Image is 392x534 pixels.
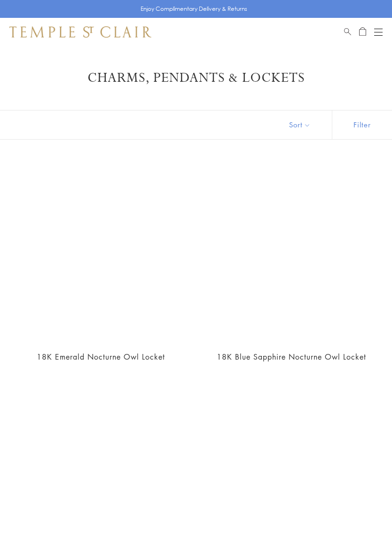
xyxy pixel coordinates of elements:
[359,26,366,38] a: Open Shopping Bag
[217,352,366,362] a: 18K Blue Sapphire Nocturne Owl Locket
[141,4,247,14] p: Enjoy Complimentary Delivery & Returns
[9,26,151,38] img: Temple St. Clair
[344,26,351,38] a: Search
[374,26,383,38] button: Open navigation
[24,70,368,86] h1: Charms, Pendants & Lockets
[268,110,332,139] button: Show sort by
[202,163,381,342] a: 18K Blue Sapphire Nocturne Owl Locket
[11,163,190,342] a: 18K Emerald Nocturne Owl Locket
[37,352,165,362] a: 18K Emerald Nocturne Owl Locket
[332,110,392,139] button: Show filters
